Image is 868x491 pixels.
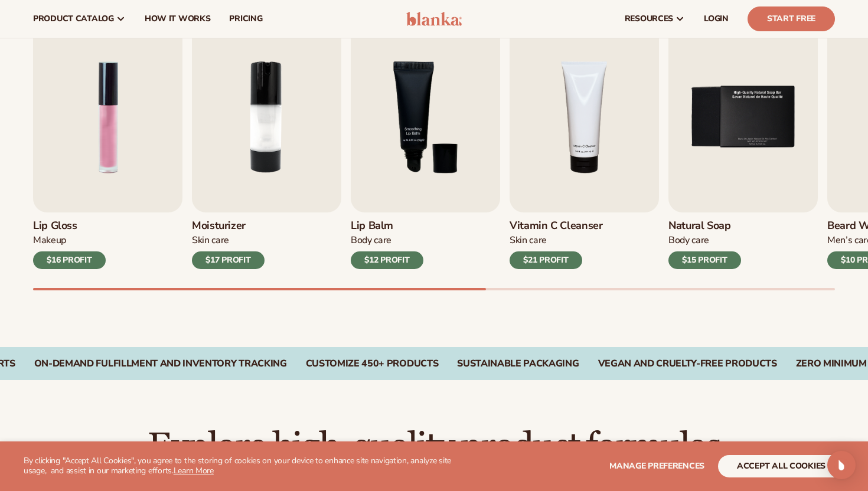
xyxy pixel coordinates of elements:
h2: Explore high-quality product formulas [33,427,835,467]
div: Makeup [33,234,106,247]
div: $21 PROFIT [510,251,582,269]
div: SUSTAINABLE PACKAGING [457,358,579,369]
span: resources [625,14,673,24]
span: How It Works [145,14,211,24]
a: 5 / 9 [668,22,818,269]
div: $16 PROFIT [33,251,106,269]
span: product catalog [33,14,114,24]
div: $15 PROFIT [668,251,741,269]
button: accept all cookies [718,455,844,477]
div: Open Intercom Messenger [827,451,856,479]
span: pricing [229,14,262,24]
div: Skin Care [510,234,603,247]
div: VEGAN AND CRUELTY-FREE PRODUCTS [598,358,777,369]
span: Manage preferences [609,460,704,472]
img: logo [406,12,462,26]
span: LOGIN [704,14,729,24]
a: 2 / 9 [192,22,341,269]
div: $17 PROFIT [192,251,265,269]
h3: Vitamin C Cleanser [510,220,603,233]
button: Manage preferences [609,455,704,477]
div: $12 PROFIT [351,251,423,269]
div: CUSTOMIZE 450+ PRODUCTS [306,358,439,369]
div: Body Care [668,234,741,247]
a: Learn More [174,465,214,476]
a: 3 / 9 [351,22,500,269]
h3: Moisturizer [192,220,265,233]
div: Body Care [351,234,423,247]
a: 1 / 9 [33,22,182,269]
h3: Lip Gloss [33,220,106,233]
h3: Natural Soap [668,220,741,233]
a: 4 / 9 [510,22,659,269]
h3: Lip Balm [351,220,423,233]
div: Skin Care [192,234,265,247]
a: Start Free [748,6,835,31]
p: By clicking "Accept All Cookies", you agree to the storing of cookies on your device to enhance s... [24,456,461,476]
div: On-Demand Fulfillment and Inventory Tracking [34,358,287,369]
